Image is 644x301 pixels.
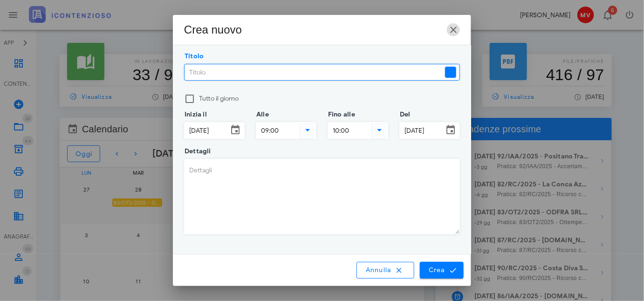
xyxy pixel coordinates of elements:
button: Crea [420,262,464,279]
label: Fino alle [325,110,355,119]
label: Tutto il giorno [199,94,460,103]
label: Alle [253,110,269,119]
div: Crea nuovo [184,22,242,37]
button: Annulla [356,262,414,279]
span: Annulla [365,266,405,274]
label: Del [397,110,411,119]
label: Inizia il [182,110,207,119]
input: Fino alle [328,123,370,138]
input: Titolo [185,64,443,80]
label: Dettagli [182,147,211,156]
label: Titolo [182,52,204,61]
input: Alle [256,123,298,138]
span: Crea [428,266,455,274]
